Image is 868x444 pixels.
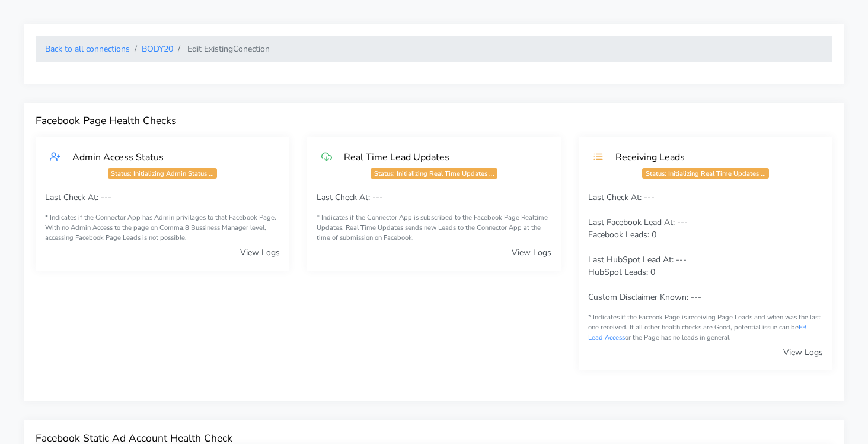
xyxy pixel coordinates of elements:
div: Admin Access Status [60,151,275,163]
a: Back to all connections [45,43,130,55]
span: Status: Initializing Admin Status ... [108,168,217,179]
p: Last Check At: --- [45,191,280,204]
span: Status: Initializing Real Time Updates ... [371,168,497,179]
small: * Indicates if the Connector App is subscribed to the Facebook Page Realtime Updates. Real Time U... [317,213,551,243]
span: Custom Disclaimer Known: --- [588,291,701,303]
div: Receiving Leads [604,151,818,163]
h4: Facebook Page Health Checks [36,115,832,127]
div: Real Time Lead Updates [332,151,547,163]
span: HubSpot Leads: 0 [588,267,655,278]
a: BODY20 [142,43,173,55]
span: Facebook Leads: 0 [588,229,656,240]
small: * Indicates if the Connector App has Admin privilages to that Facebook Page. With no Admin Access... [45,213,280,243]
span: Last Facebook Lead At: --- [588,217,688,228]
a: View Logs [512,247,551,258]
a: View Logs [783,347,823,358]
p: Last Check At: --- [317,191,551,204]
span: Last HubSpot Lead At: --- [588,254,687,265]
nav: breadcrumb [36,36,832,62]
li: Edit Existing Conection [173,43,270,55]
a: FB Lead Access [588,323,807,342]
span: Last Check At: --- [588,192,655,203]
span: Status: Initializing Real Time Updates ... [642,168,768,179]
span: * Indicates if the Faceook Page is receiving Page Leads and when was the last one received. If al... [588,313,821,342]
a: View Logs [240,247,280,258]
